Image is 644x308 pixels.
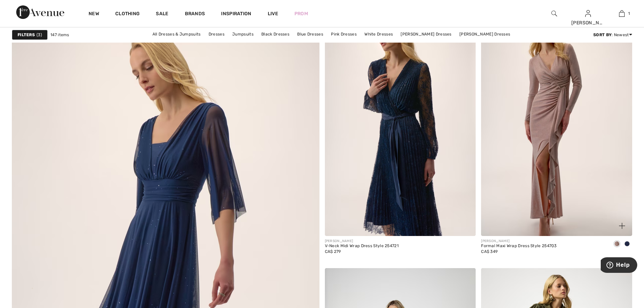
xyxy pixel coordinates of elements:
[156,11,168,18] a: Sale
[605,9,638,18] a: 1
[328,30,360,39] a: Pink Dresses
[268,10,278,17] a: Live
[571,19,604,26] div: [PERSON_NAME]
[601,257,637,274] iframe: Opens a widget where you can find more information
[18,32,35,38] strong: Filters
[481,249,498,254] span: CA$ 349
[397,30,455,39] a: [PERSON_NAME] Dresses
[294,10,308,17] a: Prom
[456,30,514,39] a: [PERSON_NAME] Dresses
[325,9,476,236] img: V-Neck Midi Wrap Dress Style 254721. Midnight Blue
[622,239,632,250] div: Navy Blue
[593,32,632,38] div: : Newest
[50,32,69,38] span: 147 items
[16,5,64,19] img: 1ère Avenue
[115,11,140,18] a: Clothing
[258,30,293,39] a: Black Dresses
[205,30,228,39] a: Dresses
[481,244,557,248] div: Formal Maxi Wrap Dress Style 254703
[585,10,591,17] a: Sign In
[221,11,251,18] span: Inspiration
[585,9,591,18] img: My Info
[325,239,399,244] div: [PERSON_NAME]
[481,9,632,236] img: Formal Maxi Wrap Dress Style 254703. Rose
[149,30,204,39] a: All Dresses & Jumpsuits
[619,9,625,18] img: My Bag
[619,223,625,229] img: plus_v2.svg
[185,11,205,18] a: Brands
[89,11,99,18] a: New
[37,32,42,38] span: 3
[481,239,557,244] div: [PERSON_NAME]
[325,244,399,248] div: V-Neck Midi Wrap Dress Style 254721
[229,30,257,39] a: Jumpsuits
[612,239,622,250] div: Rose
[628,10,630,17] span: 1
[361,30,396,39] a: White Dresses
[325,249,341,254] span: CA$ 279
[294,30,327,39] a: Blue Dresses
[551,9,557,18] img: search the website
[593,32,612,37] strong: Sort By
